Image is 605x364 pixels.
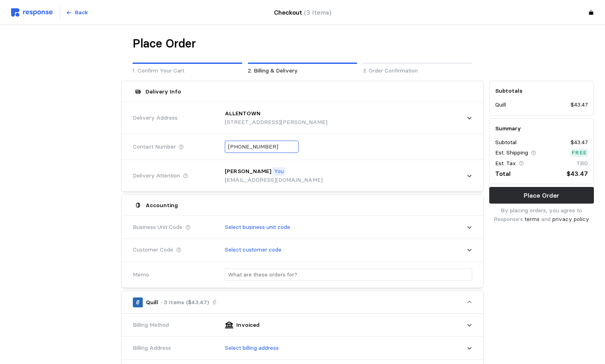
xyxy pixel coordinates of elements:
p: Place Order [524,191,559,200]
p: Invoiced [236,321,260,330]
span: (3 Items) [304,9,331,16]
p: $43.47 [571,138,588,147]
button: Back [61,5,92,20]
button: Place Order [489,187,594,204]
p: Select billing address [225,344,279,353]
p: 2. Billing & Delivery [248,67,358,75]
h4: Checkout [274,8,331,17]
h1: Place Order [132,36,196,51]
p: 3. Order Confirmation [363,67,473,75]
p: Est. Tax [495,159,516,168]
span: Delivery Attention [133,172,180,180]
p: Subtotal [495,138,517,147]
p: [PERSON_NAME] [225,167,271,176]
h5: Subtotals [495,87,588,95]
p: By placing orders, you agree to Response's and [489,206,594,223]
p: [STREET_ADDRESS][PERSON_NAME] [225,118,327,127]
span: Contact Number [133,143,176,151]
h5: Summary [495,124,588,133]
a: privacy policy [552,215,589,223]
p: Total [495,169,511,179]
input: What are these orders for? [228,269,469,280]
p: $43.47 [571,101,588,109]
p: You [274,167,284,176]
p: Est. Shipping [495,149,528,157]
p: [EMAIL_ADDRESS][DOMAIN_NAME] [225,176,323,185]
p: Select customer code [225,246,281,254]
p: Free [572,149,587,157]
span: Billing Method [133,321,169,330]
span: Memo [133,271,149,279]
p: ALLENTOWN [225,109,260,118]
p: · 3 Items ($43.47) [161,298,209,307]
span: Customer Code [133,246,173,254]
p: Quill [146,298,158,307]
p: 1. Confirm Your Cart [132,67,242,75]
h5: Accounting [146,201,178,210]
p: $43.47 [567,169,588,179]
p: Back [75,8,88,17]
button: Quill· 3 Items ($43.47) [122,291,483,313]
span: Business Unit Code [133,223,182,232]
img: svg%3e [11,8,53,17]
h5: Delivery Info [146,88,181,96]
input: Phone # [228,141,295,152]
span: Billing Address [133,344,171,353]
p: Quill [495,101,506,109]
p: Select business unit code [225,223,290,232]
a: terms [525,215,540,223]
span: Delivery Address [133,114,178,122]
p: TBD [576,159,588,168]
